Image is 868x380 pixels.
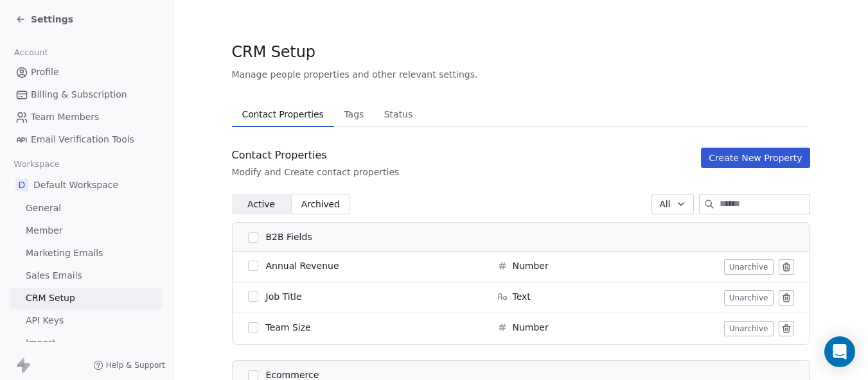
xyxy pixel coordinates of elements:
span: Team Size [266,321,311,334]
span: Settings [31,13,73,26]
span: Number [513,259,549,272]
button: Unarchive [724,290,774,306]
span: Workspace [8,155,65,174]
span: Contact Properties [237,105,329,123]
div: Modify and Create contact properties [232,166,400,178]
span: Profile [31,65,59,79]
a: Team Members [10,107,163,128]
span: Import [26,336,55,350]
span: API Keys [26,314,64,327]
a: Sales Emails [10,265,163,286]
span: Tags [339,105,369,123]
a: API Keys [10,310,163,331]
span: All [659,198,670,211]
span: CRM Setup [232,42,315,62]
span: Email Verification Tools [31,133,134,146]
span: Member [26,224,63,237]
span: Job Title [266,290,302,303]
span: Annual Revenue [266,259,339,272]
a: General [10,198,163,219]
button: Unarchive [724,321,774,336]
span: Manage people properties and other relevant settings. [232,68,478,81]
a: Marketing Emails [10,243,163,264]
span: B2B Fields [266,230,312,244]
span: Team Members [31,110,99,124]
a: Settings [15,13,73,26]
span: Default Workspace [33,178,118,191]
div: Contact Properties [232,148,400,163]
a: Help & Support [93,360,165,370]
span: Status [379,105,418,123]
span: Billing & Subscription [31,88,127,101]
span: Active [247,198,275,211]
span: Account [8,43,53,62]
a: Billing & Subscription [10,84,163,105]
span: CRM Setup [26,291,75,305]
a: Email Verification Tools [10,129,163,150]
button: Unarchive [724,259,774,275]
button: Create New Property [701,148,810,168]
span: Text [513,290,531,303]
span: D [15,178,28,191]
span: Marketing Emails [26,246,103,260]
span: Number [513,321,549,334]
div: Open Intercom Messenger [824,336,855,367]
a: Profile [10,62,163,83]
span: Sales Emails [26,269,82,282]
a: Member [10,220,163,241]
span: Help & Support [106,360,165,370]
a: Import [10,332,163,354]
span: General [26,202,61,215]
a: CRM Setup [10,288,163,309]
